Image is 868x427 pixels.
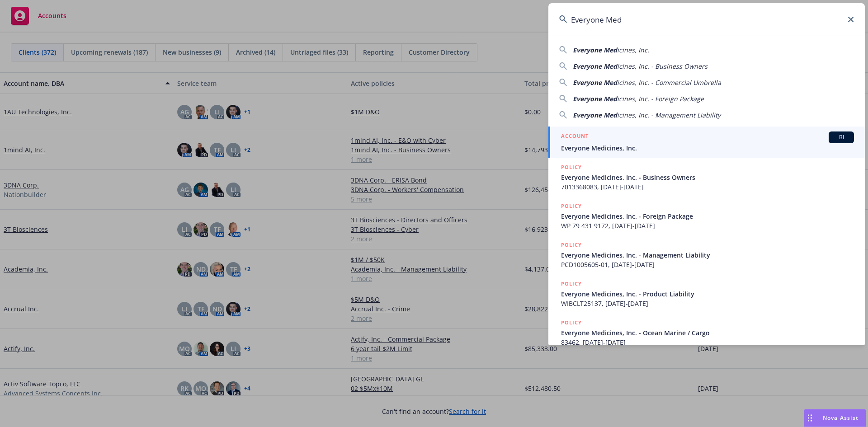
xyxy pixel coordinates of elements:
span: icines, Inc. [617,46,649,54]
span: Everyone Med [573,94,617,103]
h5: POLICY [561,279,582,288]
span: Nova Assist [823,414,859,422]
h5: POLICY [561,202,582,211]
span: Everyone Med [573,46,617,54]
button: Nova Assist [804,409,866,427]
span: Everyone Med [573,62,617,70]
a: POLICYEveryone Medicines, Inc. - Business Owners7013368083, [DATE]-[DATE] [548,158,865,197]
h5: ACCOUNT [561,131,589,142]
h5: POLICY [561,318,582,327]
a: POLICYEveryone Medicines, Inc. - Management LiabilityPCD1005605-01, [DATE]-[DATE] [548,235,865,274]
span: Everyone Medicines, Inc. - Foreign Package [561,211,854,221]
span: WIBCLT25137, [DATE]-[DATE] [561,299,854,308]
a: POLICYEveryone Medicines, Inc. - Foreign PackageWP 79 431 9172, [DATE]-[DATE] [548,197,865,235]
span: BI [832,133,850,141]
span: Everyone Medicines, Inc. - Product Liability [561,289,854,299]
span: Everyone Medicines, Inc. - Ocean Marine / Cargo [561,328,854,338]
span: Everyone Medicines, Inc. [561,143,854,153]
span: Everyone Medicines, Inc. - Business Owners [561,173,854,182]
span: icines, Inc. - Business Owners [617,62,708,70]
span: PCD1005605-01, [DATE]-[DATE] [561,260,854,269]
span: Everyone Med [573,111,617,119]
span: icines, Inc. - Foreign Package [617,94,704,103]
div: Drag to move [804,409,816,427]
h5: POLICY [561,163,582,172]
a: POLICYEveryone Medicines, Inc. - Ocean Marine / Cargo83462, [DATE]-[DATE] [548,313,865,352]
span: icines, Inc. - Commercial Umbrella [617,78,721,87]
span: Everyone Medicines, Inc. - Management Liability [561,250,854,260]
span: WP 79 431 9172, [DATE]-[DATE] [561,221,854,230]
h5: POLICY [561,240,582,249]
span: Everyone Med [573,78,617,87]
input: Search... [548,3,865,36]
span: 7013368083, [DATE]-[DATE] [561,182,854,192]
a: ACCOUNTBIEveryone Medicines, Inc. [548,127,865,158]
span: 83462, [DATE]-[DATE] [561,338,854,347]
span: icines, Inc. - Management Liability [617,111,721,119]
a: POLICYEveryone Medicines, Inc. - Product LiabilityWIBCLT25137, [DATE]-[DATE] [548,274,865,313]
